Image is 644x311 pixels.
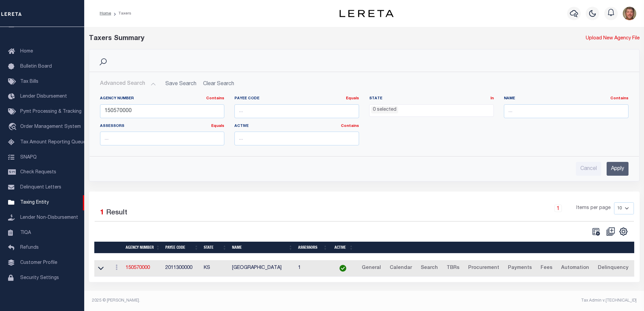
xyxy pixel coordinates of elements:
span: Security Settings [20,276,59,280]
a: Payments [505,263,535,274]
span: Taxing Entity [20,200,49,205]
a: 1 [554,205,562,212]
th: Agency Number: activate to sort column ascending [123,242,163,253]
span: Tax Bills [20,79,38,84]
input: Cancel [576,162,601,176]
span: Customer Profile [20,261,57,265]
a: Delinquency [595,263,632,274]
td: 2011300000 [163,260,201,277]
a: Upload New Agency File [586,35,640,42]
label: Payee Code [234,96,359,102]
a: Equals [211,124,224,128]
label: Assessors [100,124,225,129]
span: Items per page [576,205,611,212]
li: 0 selected [371,106,398,114]
a: Home [100,11,111,15]
li: Taxers [111,10,131,16]
a: In [490,97,494,100]
span: Lender Disbursement [20,94,67,99]
a: General [359,263,384,274]
input: Apply [607,162,629,176]
th: Payee Code: activate to sort column ascending [163,242,201,253]
img: logo-dark.svg [340,10,393,17]
span: Check Requests [20,170,56,175]
input: ... [100,104,225,118]
span: Delinquent Letters [20,185,61,190]
th: State: activate to sort column ascending [201,242,229,253]
th: Assessors: activate to sort column ascending [295,242,330,253]
span: Order Management System [20,125,81,129]
label: Name [504,96,629,102]
div: 2025 © [PERSON_NAME]. [87,298,364,304]
td: 1 [295,260,330,277]
span: Refunds [20,245,39,250]
button: Advanced Search [100,77,156,91]
span: Pymt Processing & Tracking [20,109,82,114]
span: TIQA [20,230,31,235]
img: check-icon-green.svg [340,265,346,272]
span: Tax Amount Reporting Queue [20,140,86,145]
a: Fees [538,263,555,274]
label: Result [106,208,127,218]
a: Calendar [387,263,415,274]
th: Active: activate to sort column ascending [330,242,356,253]
input: ... [234,132,359,145]
td: [GEOGRAPHIC_DATA] [229,260,295,277]
a: Contains [206,97,224,100]
a: 150570000 [126,266,150,270]
a: TBRs [444,263,462,274]
a: Search [418,263,441,274]
input: ... [504,104,629,118]
div: Tax Admin v.[TECHNICAL_ID] [369,298,637,304]
span: Home [20,49,33,54]
a: Automation [558,263,592,274]
span: SNAPQ [20,155,37,160]
label: Active [234,124,359,129]
input: ... [234,104,359,118]
label: State [369,96,494,102]
a: Procurement [465,263,502,274]
a: Equals [346,97,359,100]
a: Contains [341,124,359,128]
i: travel_explore [8,123,19,132]
a: Contains [610,97,629,100]
td: KS [201,260,229,277]
span: 1 [100,209,104,216]
div: Taxers Summary [89,34,500,44]
th: Name: activate to sort column ascending [229,242,295,253]
input: ... [100,132,225,145]
label: Agency Number [100,96,225,102]
span: Lender Non-Disbursement [20,215,78,220]
span: Bulletin Board [20,64,52,69]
